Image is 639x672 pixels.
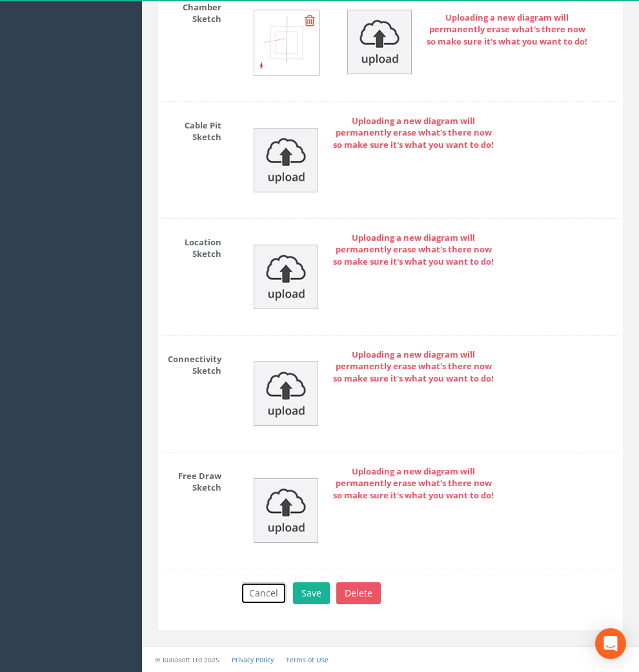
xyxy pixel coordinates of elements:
small: © Kullasoft Ltd 2025 [155,655,219,664]
strong: Uploading a new diagram will permanently erase what's there now so make sure it's what you want t... [333,115,494,150]
img: upload_icon.png [254,245,318,309]
label: Cable Pit Sketch [152,115,231,143]
label: Location Sketch [152,232,231,260]
img: upload_icon.png [254,478,318,543]
strong: Uploading a new diagram will permanently erase what's there now so make sure it's what you want t... [333,349,494,384]
label: Free Draw Sketch [152,465,231,494]
img: upload_icon.png [254,128,318,192]
img: upload_icon.png [254,361,318,426]
img: upload_icon.png [347,10,412,74]
button: Delete [336,582,381,604]
strong: Uploading a new diagram will permanently erase what's there now so make sure it's what you want t... [333,232,494,267]
label: Connectivity Sketch [152,349,231,377]
a: Privacy Policy [232,655,274,664]
button: Save [293,582,330,604]
strong: Uploading a new diagram will permanently erase what's there now so make sure it's what you want t... [427,12,587,47]
a: Terms of Use [286,655,329,664]
img: ddcfdcf4-6045-d251-a7b1-6b2a47235500_9fa4650e-a7c8-50ba-25fe-5664656e09f2_renderedChamberSketch.jpg [254,10,319,75]
strong: Uploading a new diagram will permanently erase what's there now so make sure it's what you want t... [333,465,494,501]
div: Open Intercom Messenger [595,628,626,659]
button: Cancel [241,582,287,604]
